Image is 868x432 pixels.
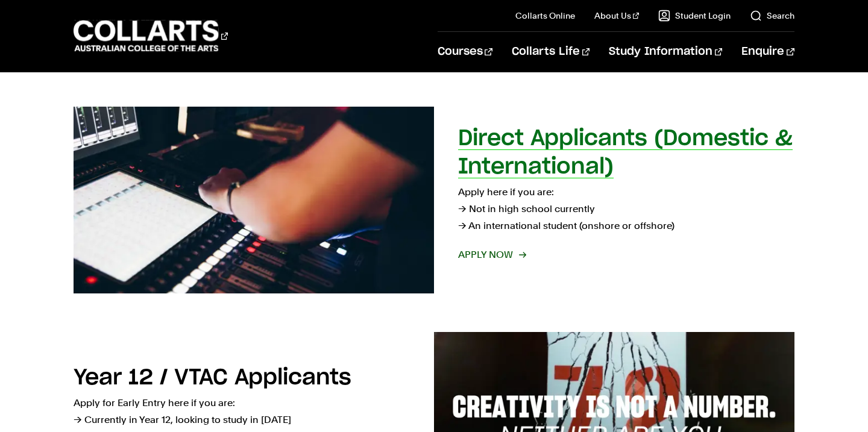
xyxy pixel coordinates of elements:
a: Enquire [741,32,794,72]
a: Student Login [658,10,731,22]
a: About Us [594,10,639,22]
div: Go to homepage [74,19,228,53]
h2: Year 12 / VTAC Applicants [74,367,351,389]
span: Apply now [458,246,525,263]
a: Search [750,10,794,22]
a: Direct Applicants (Domestic & International) Apply here if you are:→ Not in high school currently... [74,107,794,293]
h2: Direct Applicants (Domestic & International) [458,128,793,178]
a: Study Information [609,32,722,72]
a: Courses [438,32,492,72]
p: Apply here if you are: → Not in high school currently → An international student (onshore or offs... [458,184,794,234]
a: Collarts Life [512,32,590,72]
a: Collarts Online [515,10,575,22]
